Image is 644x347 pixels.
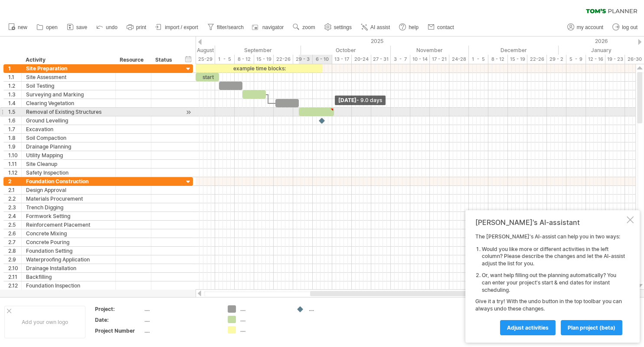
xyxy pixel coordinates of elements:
[26,151,111,159] div: Utility Mapping
[219,82,242,90] div: ​
[26,169,111,177] div: Safety Inspection
[475,233,625,335] div: The [PERSON_NAME]'s AI-assist can help you in two ways: Give it a try! With the undo button in th...
[106,24,118,30] span: undo
[488,55,508,64] div: 8 - 12
[8,177,21,185] div: 2
[335,96,386,105] div: [DATE]
[475,218,625,227] div: [PERSON_NAME]'s AI-assistant
[410,55,430,64] div: 10 - 14
[26,281,111,290] div: Foundation Inspection
[196,55,215,64] div: 25-29
[136,24,146,30] span: print
[566,55,586,64] div: 5 - 9
[26,64,111,73] div: Site Preparation
[391,55,410,64] div: 3 - 7
[8,281,21,290] div: 2.12
[26,56,111,64] div: Activity
[26,264,111,272] div: Drainage Installation
[184,108,193,117] div: scroll to activity
[565,22,606,33] a: my account
[240,305,288,313] div: ....
[26,142,111,151] div: Drainage Planning
[425,22,457,33] a: contact
[301,46,391,55] div: October 2025
[26,82,111,90] div: Soil Testing
[26,116,111,125] div: Ground Levelling
[508,55,527,64] div: 15 - 19
[240,316,288,323] div: ....
[322,22,354,33] a: settings
[359,22,392,33] a: AI assist
[391,46,469,55] div: November 2025
[8,229,21,238] div: 2.6
[275,99,299,107] div: ​
[124,22,149,33] a: print
[561,320,622,335] a: plan project (beta)
[26,108,111,116] div: Removal of Existing Structures
[430,55,449,64] div: 17 - 21
[217,24,244,30] span: filter/search
[8,247,21,255] div: 2.8
[500,320,556,335] a: Adjust activities
[95,316,143,324] div: Date:
[155,56,174,64] div: Status
[409,24,418,30] span: help
[26,186,111,194] div: Design Approval
[332,55,352,64] div: 13 - 17
[370,24,390,30] span: AI assist
[469,55,488,64] div: 1 - 5
[8,134,21,142] div: 1.8
[8,99,21,107] div: 1.4
[610,22,640,33] a: log out
[235,55,254,64] div: 8 - 12
[26,134,111,142] div: Soil Compaction
[95,327,143,334] div: Project Number
[26,177,111,185] div: Foundation Construction
[8,186,21,194] div: 2.1
[196,64,323,73] div: example time blocks:
[8,73,21,81] div: 1.1
[8,64,21,73] div: 1
[26,229,111,238] div: Concrete Mixing
[94,22,120,33] a: undo
[4,306,85,338] div: Add your own logo
[8,116,21,125] div: 1.6
[6,22,30,33] a: new
[26,125,111,133] div: Excavation
[352,55,371,64] div: 20-24
[547,55,566,64] div: 29 - 2
[8,151,21,159] div: 1.10
[240,326,288,334] div: ....
[262,24,284,30] span: navigator
[299,108,334,116] div: ​
[8,264,21,272] div: 2.10
[568,324,615,331] span: plan project (beta)
[215,55,235,64] div: 1 - 5
[251,22,286,33] a: navigator
[120,56,146,64] div: Resource
[397,22,421,33] a: help
[309,305,356,313] div: ....
[291,22,317,33] a: zoom
[449,55,469,64] div: 24-28
[8,273,21,281] div: 2.11
[8,142,21,151] div: 1.9
[334,24,352,30] span: settings
[8,212,21,220] div: 2.4
[26,73,111,81] div: Site Assessment
[586,55,605,64] div: 12 - 16
[577,24,603,30] span: my account
[26,221,111,229] div: Reinforcement Placement
[8,203,21,212] div: 2.3
[8,90,21,99] div: 1.3
[26,203,111,212] div: Trench Digging
[437,24,454,30] span: contact
[8,108,21,116] div: 1.5
[507,324,549,331] span: Adjust activities
[8,160,21,168] div: 1.11
[26,273,111,281] div: Backfilling
[26,195,111,203] div: Materials Procurement
[469,46,559,55] div: December 2025
[274,55,293,64] div: 22-26
[8,195,21,203] div: 2.2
